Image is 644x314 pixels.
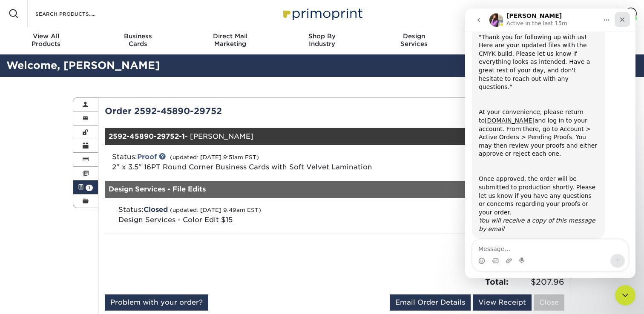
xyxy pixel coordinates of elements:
[14,166,133,225] div: Once approved, the order will be submitted to production shortly. Please let us know if you have ...
[511,276,564,288] span: $207.96
[144,206,168,214] span: Closed
[86,185,93,191] span: 1
[184,27,276,54] a: Direct MailMarketing
[109,132,185,140] strong: 2592-45890-29752-1
[14,208,130,224] i: You will receive a copy of this message by email
[14,100,133,150] div: At your convenience, please return to and log in to your account. From there, go to Account > Act...
[170,207,261,213] small: (updated: [DATE] 9:49am EST)
[170,154,259,160] small: (updated: [DATE] 9:51am EST)
[534,294,564,311] a: Close
[137,153,157,161] a: Proof
[20,108,69,115] a: [DOMAIN_NAME]
[105,128,488,145] div: - [PERSON_NAME]
[485,277,509,286] strong: Total:
[98,105,335,117] div: Order 2592-45890-29752
[112,163,372,171] a: 2" x 3.5" 16PT Round Corner Business Cards with Soft Velvet Lamination
[368,32,460,48] div: Services
[13,249,20,256] button: Emoji picker
[105,294,208,311] a: Problem with your order?
[465,9,635,278] iframe: Intercom live chat
[460,32,552,48] div: & Templates
[184,32,276,40] span: Direct Mail
[145,245,160,259] button: Send a message…
[460,27,552,54] a: Resources& Templates
[54,249,61,256] button: Start recording
[40,249,47,256] button: Upload attachment
[34,9,118,19] input: SEARCH PRODUCTS.....
[109,185,206,193] strong: Design Services - File Edits
[615,285,635,305] iframe: Intercom live chat
[276,32,368,48] div: Industry
[73,180,98,194] a: 1
[106,152,411,172] div: Status:
[112,205,409,225] div: Status:
[276,32,368,40] span: Shop By
[7,231,163,245] textarea: Message…
[276,27,368,54] a: Shop ByIndustry
[368,27,460,54] a: DesignServices
[460,32,552,40] span: Resources
[27,249,34,256] button: Gif picker
[473,294,532,311] a: View Receipt
[92,32,184,40] span: Business
[92,32,184,48] div: Cards
[368,32,460,40] span: Design
[279,4,365,23] img: Primoprint
[14,25,133,83] div: "Thank you for following up with us! Here are your updated files with the CMYK build. Please let ...
[92,27,184,54] a: BusinessCards
[390,294,471,311] a: Email Order Details
[118,216,233,224] span: Design Services - Color Edit $15
[184,32,276,48] div: Marketing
